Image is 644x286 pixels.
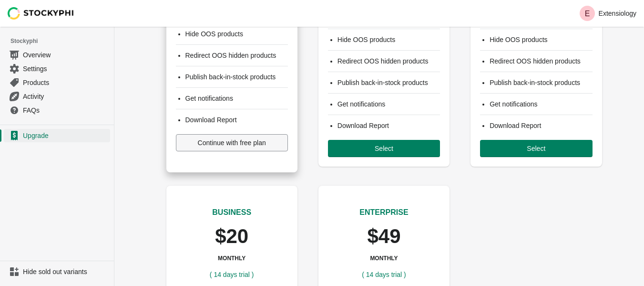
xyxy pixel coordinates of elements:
[4,265,110,278] a: Hide sold out variants
[599,10,636,17] p: Extensiology
[527,145,545,152] span: Select
[23,131,108,140] span: Upgrade
[576,4,640,23] button: Avatar with initials EExtensiology
[215,226,248,247] p: $20
[8,7,74,20] img: Stockyphi
[337,99,440,109] li: Get notifications
[218,254,245,262] h3: MONTHLY
[362,271,406,278] span: ( 14 days trial )
[210,271,254,278] span: ( 14 days trial )
[4,48,110,62] a: Overview
[4,129,110,142] a: Upgrade
[4,89,110,103] a: Activity
[490,121,592,130] li: Download Report
[10,36,114,46] span: Stockyphi
[490,78,592,87] li: Publish back-in-stock products
[4,62,110,75] a: Settings
[337,56,440,66] li: Redirect OOS hidden products
[337,121,440,130] li: Download Report
[4,103,110,117] a: FAQs
[23,64,108,74] span: Settings
[176,134,288,151] button: Continue with free plan
[328,140,440,157] button: Select
[480,140,592,157] button: Select
[185,51,288,60] li: Redirect OOS hidden products
[23,106,108,115] span: FAQs
[185,29,288,39] li: Hide OOS products
[490,99,592,109] li: Get notifications
[490,35,592,44] li: Hide OOS products
[375,145,393,152] span: Select
[198,139,266,147] span: Continue with free plan
[23,92,108,101] span: Activity
[23,78,108,87] span: Products
[337,35,440,44] li: Hide OOS products
[23,50,108,60] span: Overview
[359,208,408,216] span: ENTERPRISE
[185,115,288,125] li: Download Report
[4,75,110,89] a: Products
[337,78,440,87] li: Publish back-in-stock products
[185,94,288,103] li: Get notifications
[367,226,400,247] p: $49
[370,254,398,262] h3: MONTHLY
[185,72,288,82] li: Publish back-in-stock products
[580,6,595,21] span: Avatar with initials E
[212,208,251,216] span: BUSINESS
[23,267,108,276] span: Hide sold out variants
[584,10,590,18] text: E
[490,56,592,66] li: Redirect OOS hidden products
